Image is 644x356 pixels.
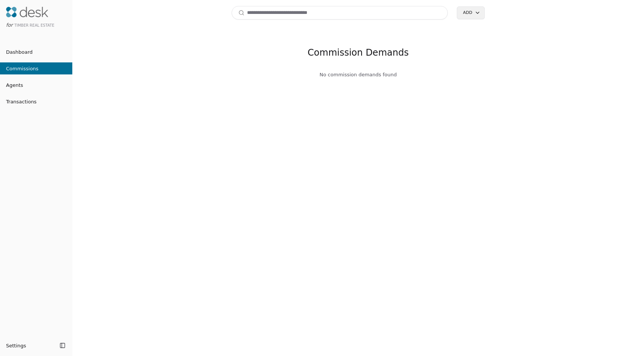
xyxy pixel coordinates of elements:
span: Timber Real Estate [14,23,54,27]
span: Settings [6,342,26,350]
div: No commission demands found [232,71,485,79]
button: Settings [3,339,57,351]
button: Add [457,6,485,19]
span: for [6,22,13,28]
h2: Commission Demands [308,47,409,59]
img: Desk [6,7,48,17]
